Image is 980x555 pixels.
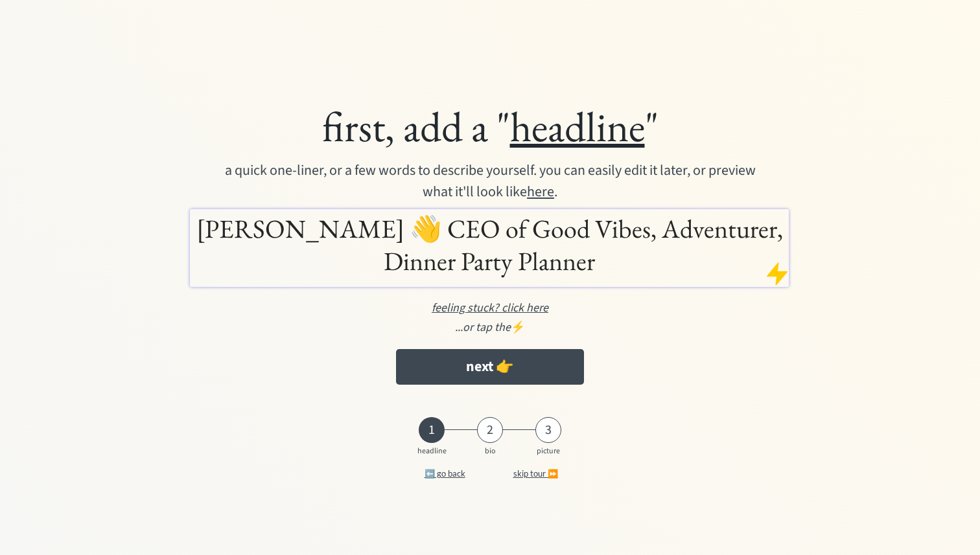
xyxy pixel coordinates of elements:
u: here [527,181,554,202]
div: 3 [535,422,561,438]
div: ⚡️ [121,319,859,336]
div: bio [474,447,506,456]
u: feeling stuck? click here [432,300,548,316]
div: picture [532,447,565,456]
button: next 👉 [396,349,583,385]
u: headline [510,99,645,153]
em: ...or tap the [455,319,511,335]
button: skip tour ⏩ [493,461,577,487]
div: headline [415,447,448,456]
div: first, add a " " [121,100,859,153]
button: ⬅️ go back [402,461,487,487]
div: 2 [477,422,503,438]
div: 1 [419,422,445,438]
h1: [PERSON_NAME] 👋 CEO of Good Vibes, Adventurer, Dinner Party Planner [193,212,786,277]
div: a quick one-liner, or a few words to describe yourself. you can easily edit it later, or preview ... [209,160,771,203]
